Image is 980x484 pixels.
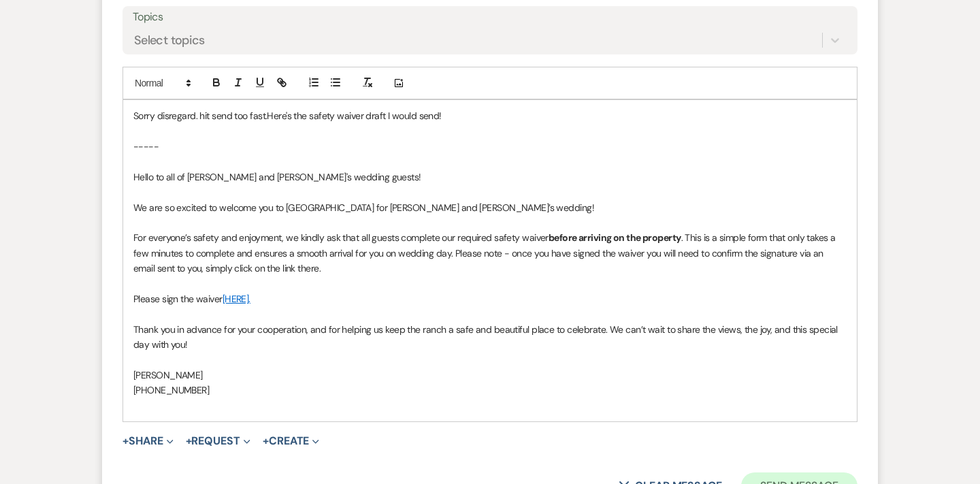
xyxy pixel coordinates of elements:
span: . This is a simple form that only takes a few minutes to complete and ensures a smooth arrival fo... [133,231,838,274]
span: We are so excited to welcome you to [GEOGRAPHIC_DATA] for [PERSON_NAME] and [PERSON_NAME]’s wedding! [133,201,594,214]
span: Thank you in advance for your cooperation, and for helping us keep the ranch a safe and beautiful... [133,323,840,351]
div: Select topics [134,31,205,50]
span: + [263,436,269,447]
button: Create [263,436,319,447]
span: For everyone’s safety and enjoyment, we kindly ask that all guests complete our required safety w... [133,231,549,244]
button: Share [122,436,174,447]
span: ----- [133,140,159,152]
label: Topics [133,7,847,27]
span: + [186,436,192,447]
p: Sorry disregard. hit send too fast. [133,108,847,123]
strong: before arriving on the property [549,231,681,244]
a: [HERE]. [223,293,250,305]
span: Here's the safety waiver draft I would send! [267,110,441,122]
span: + [122,436,129,447]
span: [PHONE_NUMBER] [133,384,209,396]
p: Please sign the waiver [133,291,847,306]
span: Hello to all of [PERSON_NAME] and [PERSON_NAME]'s wedding guests! [133,171,421,183]
span: [PERSON_NAME] [133,369,203,381]
button: Request [186,436,250,447]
